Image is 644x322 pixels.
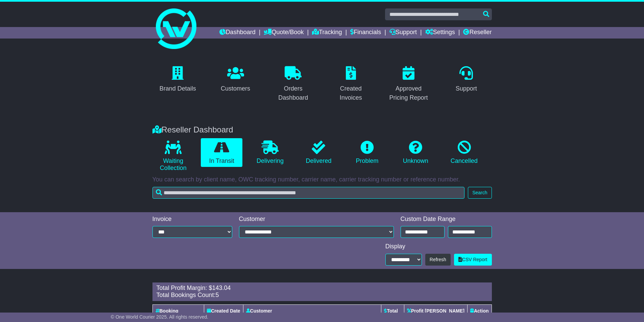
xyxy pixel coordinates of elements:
button: Refresh [425,254,451,266]
th: Created Date [204,304,243,317]
div: Customers [221,84,250,93]
a: Dashboard [219,27,256,39]
a: Brand Details [155,64,200,96]
span: © One World Courier 2025. All rights reserved. [111,314,209,320]
div: Support [456,84,477,93]
a: Quote/Book [264,27,304,39]
a: Delivered [298,138,339,167]
a: Settings [425,27,455,39]
a: Delivering [249,138,291,167]
a: Created Invoices [326,64,377,105]
th: Customer [243,304,381,317]
a: Support [451,64,481,96]
a: Support [389,27,417,39]
div: Created Invoices [330,84,372,102]
p: You can search by client name, OWC tracking number, carrier name, carrier tracking number or refe... [152,176,492,183]
a: CSV Report [454,254,492,266]
div: Reseller Dashboard [149,125,495,135]
th: Total [381,304,404,317]
a: Tracking [312,27,342,39]
a: Unknown [395,138,436,167]
span: 5 [216,292,219,298]
a: Approved Pricing Report [383,64,434,105]
a: In Transit [201,138,242,167]
div: Orders Dashboard [272,84,314,102]
a: Orders Dashboard [268,64,319,105]
div: Custom Date Range [401,216,492,223]
a: Reseller [463,27,492,39]
th: Action [467,304,492,317]
div: Brand Details [160,84,196,93]
div: Customer [239,216,394,223]
div: Total Profit Margin: $ [157,284,488,292]
a: Cancelled [443,138,485,167]
th: Booking [152,304,204,317]
a: Waiting Collection [152,138,194,174]
div: Total Bookings Count: [157,292,488,299]
button: Search [468,187,492,199]
span: 143.04 [212,284,231,291]
a: Problem [346,138,388,167]
a: Financials [350,27,381,39]
div: Approved Pricing Report [387,84,430,102]
div: Display [385,243,492,250]
th: Profit [PERSON_NAME] [404,304,468,317]
div: Invoice [152,216,232,223]
a: Customers [216,64,255,96]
